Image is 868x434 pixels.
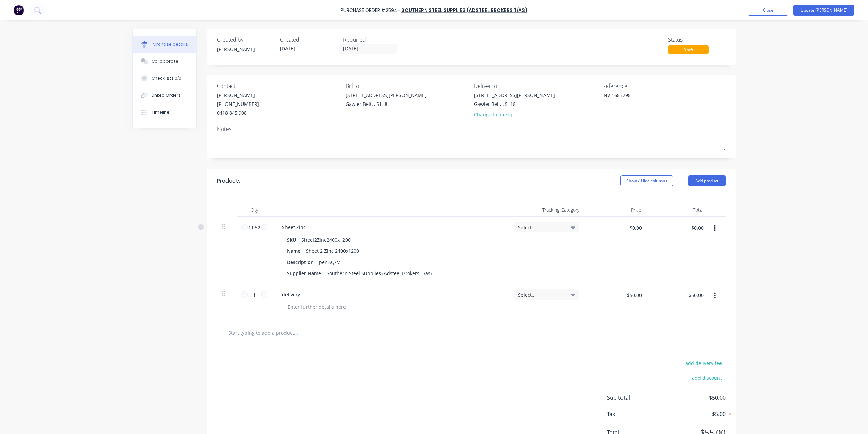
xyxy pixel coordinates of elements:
button: Update [PERSON_NAME] [793,5,854,16]
div: Tracking Category [509,203,585,217]
div: Sheet 2 Zinc 2400x1200 [303,246,362,256]
div: Total [647,203,709,217]
span: $5.00 [658,410,726,418]
div: Checklists 0/0 [152,75,181,81]
button: Timeline [133,104,196,121]
div: delivery [277,289,305,299]
div: [PERSON_NAME] [217,45,275,53]
button: Add product [688,175,726,186]
div: [STREET_ADDRESS][PERSON_NAME] [346,92,427,99]
button: Collaborate [133,53,196,70]
button: Linked Orders [133,87,196,104]
div: Purchase Order #2594 - [341,7,401,14]
button: Checklists 0/0 [133,70,196,87]
div: Gawler Belt, , 5118 [346,100,427,108]
button: Close [748,5,788,16]
span: Sub total [607,394,658,402]
div: Collaborate [152,58,178,64]
div: Reference [602,82,726,90]
div: [PHONE_NUMBER] [217,100,259,108]
div: Price [585,203,647,217]
img: Factory [14,5,24,15]
div: Timeline [152,109,170,115]
div: Change to pickup [474,111,555,118]
div: Bill to [346,82,469,90]
div: Created by [217,36,275,44]
div: Created [280,36,338,44]
div: Required [343,36,401,44]
div: per SQ/M [316,257,343,267]
div: Description [284,257,316,267]
div: 0418 845 998 [217,109,259,116]
div: Sheet Zinc [277,222,311,232]
div: Qty [237,203,271,217]
input: Start typing to add a product... [228,326,363,339]
div: Draft [668,45,709,54]
div: Gawler Belt, , 5118 [474,100,555,108]
span: Select... [518,224,564,231]
a: Southern Steel Supplies (Adsteel Brokers T/as) [401,7,527,14]
div: Purchase details [152,41,188,48]
span: $50.00 [658,394,726,402]
div: Notes [217,125,726,133]
button: add delivery fee [681,359,726,367]
div: Southern Steel Supplies (Adsteel Brokers T/as) [324,268,434,278]
span: Tax [607,410,658,418]
div: Name [284,246,303,256]
div: [STREET_ADDRESS][PERSON_NAME] [474,92,555,99]
div: Sheet2Zinc2400x1200 [299,235,353,245]
button: Show / Hide columns [620,175,673,186]
div: Supplier Name [284,268,324,278]
div: [PERSON_NAME] [217,92,259,99]
span: Select... [518,291,564,298]
div: Status [668,36,726,44]
div: Deliver to [474,82,597,90]
button: add discount [688,373,726,382]
div: Contact [217,82,340,90]
div: Products [217,177,241,185]
div: SKU [284,235,299,245]
textarea: INV-1683298 [602,92,687,107]
button: Purchase details [133,36,196,53]
div: Linked Orders [152,92,181,98]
